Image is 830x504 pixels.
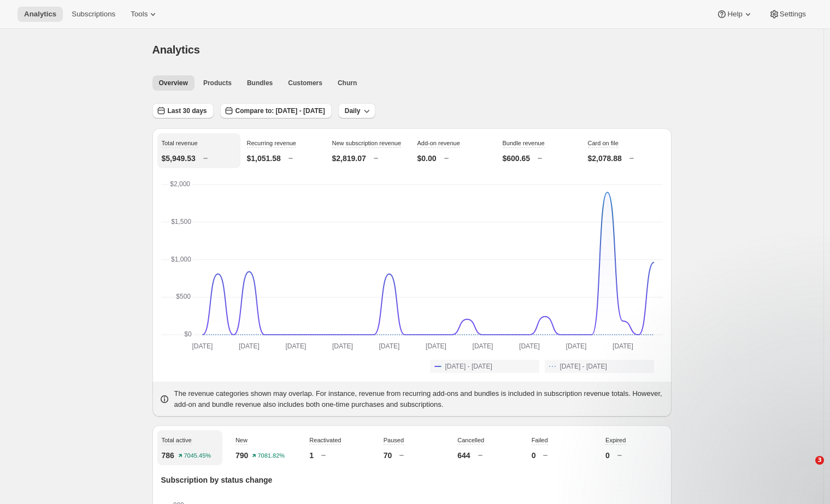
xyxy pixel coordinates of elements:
[519,342,540,350] text: [DATE]
[152,44,200,56] span: Analytics
[566,342,586,350] text: [DATE]
[532,437,548,443] span: Failed
[472,342,493,350] text: [DATE]
[503,153,531,164] p: $600.65
[72,10,115,19] span: Subscriptions
[184,330,192,338] text: $0
[430,360,539,373] button: [DATE] - [DATE]
[162,450,174,461] p: 786
[710,7,760,22] button: Help
[24,10,56,19] span: Analytics
[762,7,813,22] button: Settings
[239,342,260,350] text: [DATE]
[605,437,626,443] span: Expired
[605,450,610,461] p: 0
[168,106,207,115] span: Last 30 days
[236,437,248,443] span: New
[203,79,232,87] span: Products
[332,342,353,350] text: [DATE]
[236,106,325,115] span: Compare to: [DATE] - [DATE]
[417,153,437,164] p: $0.00
[162,140,198,146] span: Total revenue
[247,153,281,164] p: $1,051.58
[152,103,214,118] button: Last 30 days
[174,388,665,410] p: The revenue categories shown may overlap. For instance, revenue from recurring add-ons and bundle...
[345,106,361,115] span: Daily
[17,7,63,22] button: Analytics
[170,180,190,188] text: $2,000
[65,7,122,22] button: Subscriptions
[247,140,297,146] span: Recurring revenue
[176,293,191,300] text: $500
[162,437,192,443] span: Total active
[815,456,824,465] span: 3
[247,79,273,87] span: Bundles
[384,450,392,461] p: 70
[727,10,742,19] span: Help
[417,140,460,146] span: Add-on revenue
[184,453,211,459] text: 7045.45%
[236,450,248,461] p: 790
[131,10,148,19] span: Tools
[445,362,492,371] span: [DATE] - [DATE]
[560,362,607,371] span: [DATE] - [DATE]
[288,79,322,87] span: Customers
[426,342,446,350] text: [DATE]
[384,437,404,443] span: Paused
[793,456,819,482] iframe: Intercom live chat
[613,342,633,350] text: [DATE]
[503,140,545,146] span: Bundle revenue
[379,342,399,350] text: [DATE]
[159,79,188,87] span: Overview
[338,79,357,87] span: Churn
[309,437,341,443] span: Reactivated
[285,342,306,350] text: [DATE]
[588,153,622,164] p: $2,078.88
[309,450,314,461] p: 1
[171,218,191,226] text: $1,500
[258,453,285,459] text: 7081.82%
[332,140,402,146] span: New subscription revenue
[162,153,196,164] p: $5,949.53
[171,256,191,263] text: $1,000
[545,360,654,373] button: [DATE] - [DATE]
[457,450,470,461] p: 644
[192,342,213,350] text: [DATE]
[588,140,619,146] span: Card on file
[457,437,484,443] span: Cancelled
[532,450,536,461] p: 0
[124,7,165,22] button: Tools
[332,153,366,164] p: $2,819.07
[338,103,376,118] button: Daily
[780,10,806,19] span: Settings
[220,103,332,118] button: Compare to: [DATE] - [DATE]
[161,475,663,485] p: Subscription by status change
